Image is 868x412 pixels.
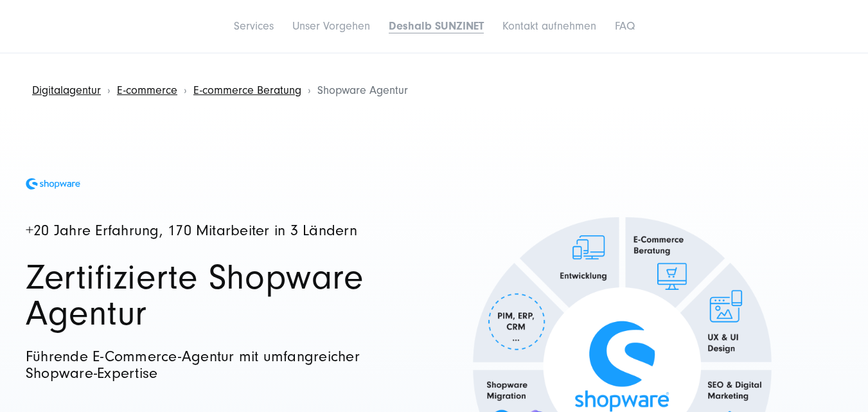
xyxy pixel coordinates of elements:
[502,19,596,33] a: Kontakt aufnehmen
[317,84,408,97] span: Shopware Agentur
[26,223,402,239] h4: +20 Jahre Erfahrung, 170 Mitarbeiter in 3 Ländern
[26,260,402,332] h1: Zertifizierte Shopware Agentur
[615,19,635,33] a: FAQ
[117,84,177,97] a: E-commerce
[26,178,80,190] img: Shopware Agentur Logo blau
[193,84,301,97] a: E-commerce Beratung
[32,84,101,97] a: Digitalagentur
[292,19,370,33] a: Unser Vorgehen
[26,348,402,382] h2: Führende E-Commerce-Agentur mit umfangreicher Shopware-Expertise
[234,19,274,33] a: Services
[389,19,484,33] a: Deshalb SUNZINET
